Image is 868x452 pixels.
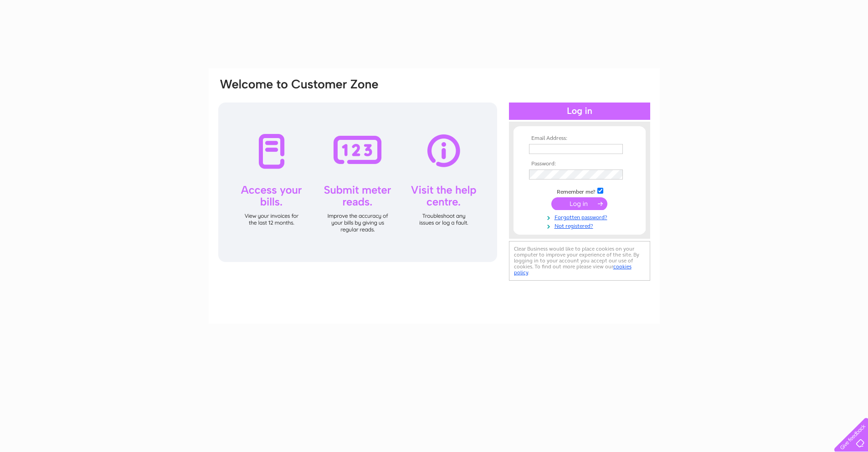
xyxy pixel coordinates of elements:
a: cookies policy [514,263,632,276]
th: Email Address: [527,135,632,142]
a: Forgotten password? [529,212,632,221]
div: Clear Business would like to place cookies on your computer to improve your experience of the sit... [509,241,650,281]
a: Not registered? [529,221,632,230]
td: Remember me? [527,186,632,195]
input: Submit [551,197,607,210]
th: Password: [527,161,632,167]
